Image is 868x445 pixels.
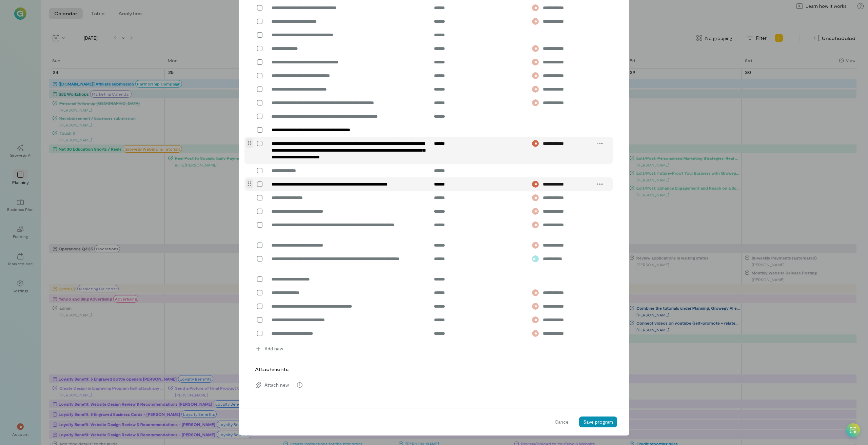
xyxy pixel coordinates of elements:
[555,419,570,425] span: Cancel
[583,419,613,425] span: Save program
[579,417,617,427] button: Save program
[255,366,289,373] label: Attachments
[251,378,617,392] div: Attach new
[264,345,283,352] span: Add new
[264,382,289,388] span: Attach new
